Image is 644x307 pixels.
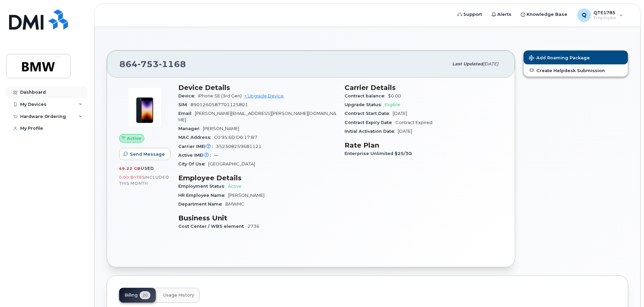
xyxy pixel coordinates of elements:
iframe: Messenger Launcher [615,278,639,302]
span: 1168 [159,59,186,69]
span: Employment Status [178,184,228,189]
span: Cost Center / WBS element [178,224,247,229]
span: Device [178,93,198,98]
span: 2736 [247,224,259,229]
span: [PERSON_NAME] [228,193,264,198]
span: Add Roaming Package [529,55,590,62]
span: Carrier IMEI [178,144,216,149]
span: C0:95:6D:D0:17:B7 [214,135,257,140]
span: Initial Activation Date [345,129,398,134]
a: Create Helpdesk Submission [524,64,628,76]
span: iPhone SE (3rd Gen) [198,93,242,98]
div: QTE1785 [573,8,628,22]
span: Q [582,11,586,19]
span: [DATE] [483,61,498,66]
span: Contract balance [345,93,388,98]
span: QTE1785 [594,10,616,15]
span: Contract Start Date [345,111,393,116]
span: BMWMC [225,202,244,207]
span: Usage History [163,293,194,298]
span: Send Message [130,151,165,157]
a: + Upgrade Device [244,93,284,98]
img: image20231002-3703462-1angbar.jpeg [124,87,165,127]
span: Enterprise Unlimited $25/30 [345,151,415,156]
span: 49.22 GB [119,166,141,171]
h3: Carrier Details [345,84,503,92]
a: Support [453,8,487,21]
span: Alerts [497,11,511,18]
span: Department Name [178,202,225,207]
span: 0.00 Bytes [119,175,145,180]
span: MAC Address [178,135,214,140]
button: Send Message [119,148,171,160]
span: [PERSON_NAME] [203,126,239,131]
h3: Device Details [178,84,336,92]
span: used [141,166,154,171]
span: Email [178,111,195,116]
span: Contract Expired [395,120,432,125]
span: 864 [119,59,186,69]
span: $0.00 [388,93,401,98]
span: HR Employee Name [178,193,228,198]
a: Knowledge Base [516,8,572,21]
span: Active [127,135,141,142]
span: SIM [178,102,190,107]
span: Upgrade Status [345,102,385,107]
span: City Of Use [178,161,208,166]
span: Employee [594,15,616,21]
span: Last updated [452,61,483,66]
span: Support [463,11,482,18]
span: Manager [178,126,203,131]
a: Alerts [487,8,516,21]
button: Add Roaming Package [524,51,628,64]
span: Active [228,184,242,189]
span: 8901260587701125801 [190,102,248,107]
span: Knowledge Base [527,11,567,18]
span: Contract Expiry Date [345,120,395,125]
h3: Employee Details [178,174,336,182]
span: — [214,153,218,158]
span: [PERSON_NAME][EMAIL_ADDRESS][PERSON_NAME][DOMAIN_NAME] [178,111,336,122]
span: [DATE] [398,129,412,134]
span: Eligible [385,102,400,107]
h3: Rate Plan [345,141,503,149]
span: [DATE] [393,111,407,116]
span: [GEOGRAPHIC_DATA] [208,161,255,166]
span: 352308259681121 [216,144,261,149]
h3: Business Unit [178,214,336,222]
span: Active IMEI [178,153,214,158]
span: 753 [138,59,159,69]
span: included this month [119,175,169,186]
